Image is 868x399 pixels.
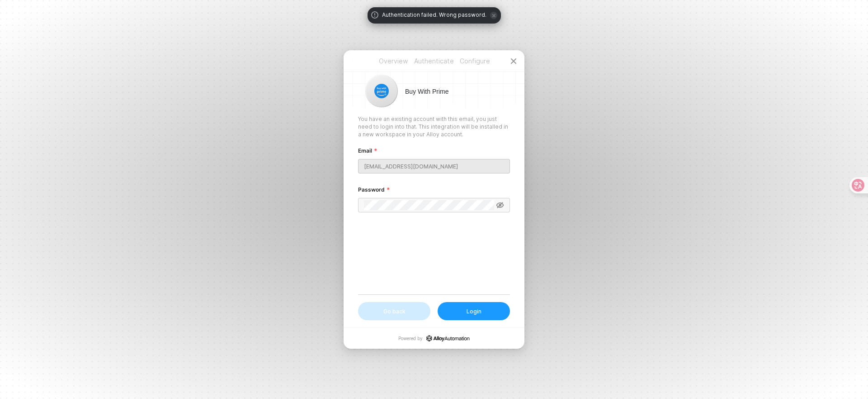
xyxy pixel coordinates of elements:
span: icon-close [510,58,517,65]
a: icon-success [426,335,470,341]
span: icon-close [490,12,497,19]
div: You have an existing account with this email, you just need to login into that. This integration ... [358,115,510,138]
p: Configure [454,57,495,66]
button: Go back [358,302,430,320]
div: Go back [383,308,406,315]
label: Email [358,146,377,155]
h1: Buy With Prime [405,87,448,96]
p: Authenticate [414,57,454,66]
span: icon-exclamation [371,11,378,19]
p: Overview [373,57,414,66]
input: you@company.com [358,159,510,173]
img: icon [374,84,389,98]
p: Powered by [398,335,470,341]
label: Password [358,185,390,194]
div: Login [467,308,481,315]
span: Authentication failed. Wrong password. [382,11,486,20]
button: Login [438,302,510,320]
